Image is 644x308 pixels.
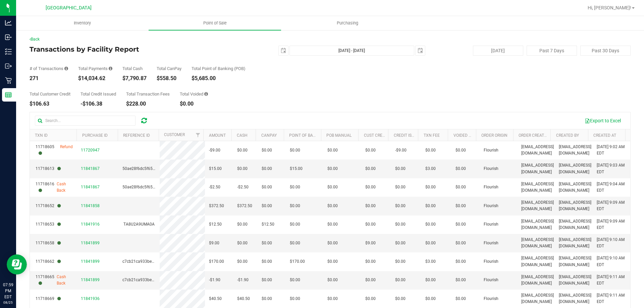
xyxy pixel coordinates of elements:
span: $0.00 [262,203,272,209]
span: 11841916 [81,222,100,227]
span: [DATE] 9:10 AM EDT [597,255,626,268]
a: Cust Credit [364,133,388,138]
span: $0.00 [455,221,466,228]
span: $0.00 [365,258,376,265]
span: $0.00 [290,240,300,246]
div: Total Credit Issued [80,92,116,96]
span: $0.00 [455,258,466,265]
a: Filter [192,129,203,141]
span: $15.00 [209,166,222,172]
span: select [279,46,288,55]
span: $12.50 [262,221,274,228]
p: 07:59 PM EDT [3,282,13,300]
span: [EMAIL_ADDRESS][DOMAIN_NAME] [521,199,554,212]
span: 50ae28f6dc5f656264c3091f95a8abd7 [122,185,194,189]
span: [EMAIL_ADDRESS][DOMAIN_NAME] [521,274,554,287]
div: Total Transaction Fees [126,92,170,96]
div: $7,790.87 [122,76,147,81]
span: [DATE] 9:04 AM EDT [597,181,626,194]
span: $0.00 [395,277,406,283]
span: $0.00 [365,203,376,209]
span: $0.00 [290,203,300,209]
a: Point of Sale [149,16,281,30]
span: $0.00 [395,221,406,228]
span: [EMAIL_ADDRESS][DOMAIN_NAME] [559,181,591,194]
span: 50ae28f6dc5f656264c3091f95a8abd7 [122,166,194,171]
a: Order Created By [519,133,555,138]
div: $14,034.62 [78,76,112,81]
span: 11841936 [81,296,100,301]
inline-svg: Retail [5,77,12,84]
span: [EMAIL_ADDRESS][DOMAIN_NAME] [559,144,591,157]
a: Amount [209,133,226,138]
span: 11841858 [81,203,100,208]
span: [EMAIL_ADDRESS][DOMAIN_NAME] [559,292,591,305]
p: 08/25 [3,300,13,305]
span: $9.00 [209,240,219,246]
span: $0.00 [425,296,436,302]
span: $0.00 [327,147,338,153]
inline-svg: Inventory [5,48,12,55]
span: $3.00 [425,166,436,172]
span: $0.00 [395,296,406,302]
button: [DATE] [473,46,523,56]
span: $0.00 [395,203,406,209]
span: Cash Back [57,181,73,194]
span: $0.00 [425,184,436,190]
a: Reference ID [123,133,150,138]
span: [EMAIL_ADDRESS][DOMAIN_NAME] [559,162,591,175]
span: 11718653 [36,221,61,228]
span: Cash Back [57,274,73,287]
span: $0.00 [237,221,248,228]
span: 11718662 [36,258,61,265]
span: 11841899 [81,241,100,245]
span: $0.00 [395,240,406,246]
span: $0.00 [327,184,338,190]
span: [EMAIL_ADDRESS][DOMAIN_NAME] [559,237,591,249]
span: [DATE] 9:09 AM EDT [597,199,626,212]
span: $9.00 [365,240,376,246]
span: [EMAIL_ADDRESS][DOMAIN_NAME] [521,162,554,175]
i: Sum of all voided payment transaction amounts, excluding tips and transaction fees. [204,92,208,96]
span: $0.00 [237,258,248,265]
span: Flourish [484,203,498,209]
div: -$106.38 [80,101,116,107]
span: 11718605 [36,144,60,157]
a: TXN ID [35,133,48,138]
span: [EMAIL_ADDRESS][DOMAIN_NAME] [559,274,591,287]
span: 11720947 [81,148,100,152]
span: Point of Sale [194,20,236,26]
span: Refund [60,144,73,157]
inline-svg: Inbound [5,34,12,41]
span: Flourish [484,221,498,228]
span: Flourish [484,240,498,246]
div: Total CanPay [157,66,181,71]
span: [DATE] 9:11 AM EDT [597,292,626,305]
span: $0.00 [327,166,338,172]
span: -$2.50 [209,184,220,190]
span: 11718613 [36,166,61,172]
span: $0.00 [327,221,338,228]
a: Purchasing [281,16,414,30]
span: [EMAIL_ADDRESS][DOMAIN_NAME] [521,144,554,157]
span: c7cb21ca933be0f88b3b618d3fe0cd86 [122,259,194,264]
span: -$1.90 [237,277,249,283]
a: Created At [593,133,616,138]
span: $0.00 [395,258,406,265]
div: Total Cash [122,66,147,71]
span: $0.00 [425,221,436,228]
span: [EMAIL_ADDRESS][DOMAIN_NAME] [521,181,554,194]
span: 11841867 [81,185,100,189]
a: Customer [164,132,185,137]
span: [EMAIL_ADDRESS][DOMAIN_NAME] [521,237,554,249]
span: [EMAIL_ADDRESS][DOMAIN_NAME] [559,255,591,268]
span: $0.00 [395,166,406,172]
span: [EMAIL_ADDRESS][DOMAIN_NAME] [521,218,554,231]
span: $0.00 [327,203,338,209]
span: $0.00 [365,277,376,283]
span: [DATE] 9:03 AM EDT [597,162,626,175]
div: 271 [30,76,68,81]
span: $0.00 [455,184,466,190]
span: [EMAIL_ADDRESS][DOMAIN_NAME] [521,255,554,268]
span: Purchasing [328,20,367,26]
